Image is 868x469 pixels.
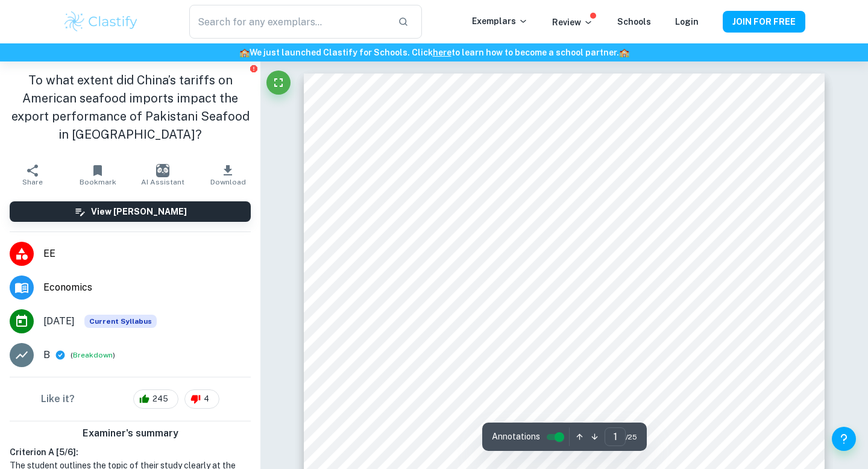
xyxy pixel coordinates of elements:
h6: View [PERSON_NAME] [91,205,187,218]
p: Review [552,16,593,29]
button: Help and Feedback [832,427,856,451]
button: Bookmark [65,158,130,192]
span: [DATE] [43,314,75,329]
span: / 25 [626,432,637,442]
span: 4 [197,393,216,405]
button: Download [195,158,260,192]
input: Search for any exemplars... [189,5,388,39]
span: Current Syllabus [84,315,157,328]
span: EE [43,247,251,261]
a: Login [675,17,699,27]
button: View [PERSON_NAME] [10,201,251,222]
span: AI Assistant [141,178,184,186]
button: Fullscreen [266,71,291,95]
button: JOIN FOR FREE [723,11,805,33]
p: Exemplars [472,14,528,28]
span: 🏫 [239,48,250,57]
span: 🏫 [619,48,629,57]
button: Report issue [249,64,258,73]
img: Clastify logo [63,10,139,34]
a: here [433,48,451,57]
div: 245 [133,389,178,409]
span: Bookmark [80,178,116,186]
h6: Examiner's summary [5,426,256,441]
span: Economics [43,280,251,295]
div: 4 [184,389,219,409]
button: Breakdown [73,350,113,360]
span: ( ) [71,350,115,361]
h1: To what extent did China’s tariffs on American seafood imports impact the export performance of P... [10,71,251,143]
span: Annotations [492,430,540,443]
h6: We just launched Clastify for Schools. Click to learn how to become a school partner. [2,46,866,59]
p: B [43,348,50,362]
span: 245 [146,393,175,405]
div: This exemplar is based on the current syllabus. Feel free to refer to it for inspiration/ideas wh... [84,315,157,328]
img: AI Assistant [156,164,169,177]
h6: Criterion A [ 5 / 6 ]: [10,445,251,459]
button: AI Assistant [130,158,195,192]
h6: Like it? [41,392,75,406]
span: Download [210,178,246,186]
a: Schools [617,17,651,27]
span: Share [22,178,43,186]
